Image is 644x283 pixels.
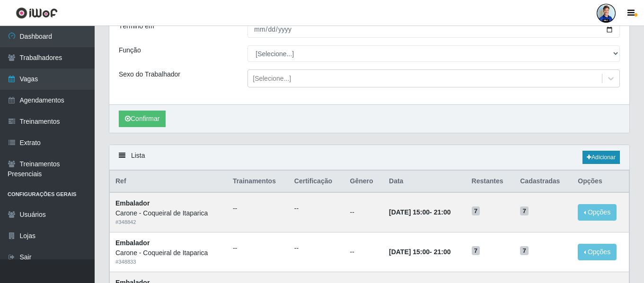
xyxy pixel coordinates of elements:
button: Opções [578,204,617,221]
div: [Selecione...] [253,74,291,84]
label: Término em [119,21,154,31]
th: Data [383,171,466,193]
th: Ref [110,171,227,193]
strong: - [389,208,450,216]
th: Certificação [289,171,344,193]
img: CoreUI Logo [16,7,58,19]
button: Confirmar [119,111,166,127]
th: Cadastradas [514,171,572,193]
label: Sexo do Trabalhador [119,69,180,79]
ul: -- [233,204,283,214]
time: 21:00 [434,208,451,216]
a: Adicionar [582,151,620,164]
label: Função [119,45,141,55]
div: Carone - Coqueiral de Itaparica [115,248,221,258]
td: -- [344,232,383,272]
strong: Embalador [115,239,150,247]
div: # 348842 [115,218,221,226]
td: -- [344,192,383,232]
div: Lista [109,145,629,170]
strong: - [389,248,450,256]
div: # 348833 [115,258,221,266]
time: [DATE] 15:00 [389,248,430,256]
ul: -- [294,204,339,214]
th: Opções [572,171,629,193]
th: Restantes [466,171,515,193]
input: 00/00/0000 [247,21,620,38]
th: Trainamentos [227,171,289,193]
span: 7 [472,206,480,216]
ul: -- [294,243,339,253]
strong: Embalador [115,199,150,207]
time: 21:00 [434,248,451,256]
button: Opções [578,244,617,260]
span: 7 [472,246,480,256]
span: 7 [520,246,529,256]
th: Gênero [344,171,383,193]
div: Carone - Coqueiral de Itaparica [115,208,221,218]
span: 7 [520,206,529,216]
time: [DATE] 15:00 [389,208,430,216]
ul: -- [233,243,283,253]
